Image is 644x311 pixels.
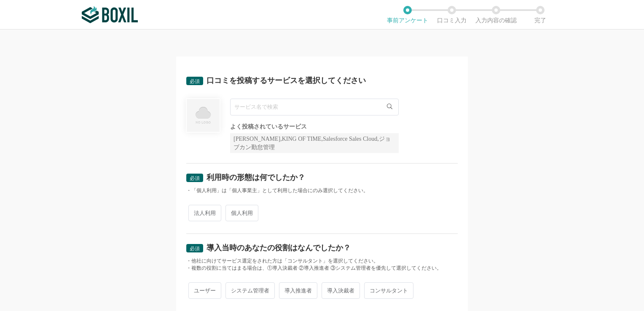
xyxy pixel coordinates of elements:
span: 必須 [190,175,200,181]
span: ユーザー [188,282,221,299]
img: ボクシルSaaS_ロゴ [82,6,138,23]
div: [PERSON_NAME],KING OF TIME,Salesforce Sales Cloud,ジョブカン勤怠管理 [230,133,399,153]
span: コンサルタント [364,282,413,299]
input: サービス名で検索 [230,99,399,115]
span: 導入決裁者 [322,282,360,299]
span: 個人利用 [225,205,258,221]
li: 完了 [518,6,562,24]
div: ・他社に向けてサービス選定をされた方は「コンサルタント」を選択してください。 [186,257,458,265]
span: システム管理者 [225,282,275,299]
li: 口コミ入力 [429,6,474,24]
div: よく投稿されているサービス [230,124,399,130]
div: 導入当時のあなたの役割はなんでしたか？ [207,244,351,252]
div: ・複数の役割に当てはまる場合は、①導入決裁者 ②導入推進者 ③システム管理者を優先して選択してください。 [186,265,458,272]
li: 事前アンケート [385,6,429,24]
div: ・「個人利用」は「個人事業主」として利用した場合にのみ選択してください。 [186,187,458,194]
span: 必須 [190,246,200,252]
span: 必須 [190,78,200,84]
div: 利用時の形態は何でしたか？ [207,174,305,181]
li: 入力内容の確認 [474,6,518,24]
span: 導入推進者 [279,282,317,299]
div: 口コミを投稿するサービスを選択してください [207,77,366,84]
span: 法人利用 [188,205,221,221]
